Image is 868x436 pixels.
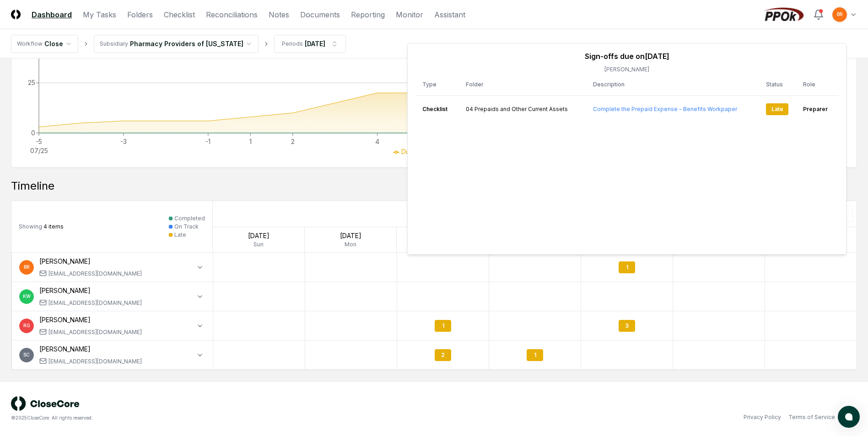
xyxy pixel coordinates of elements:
[36,138,42,145] tspan: -5
[23,351,30,358] span: SC
[24,264,30,271] span: BR
[28,79,35,86] tspan: 25
[744,413,781,421] a: Privacy Policy
[213,240,304,249] div: Sun
[19,223,64,231] div: 4 items
[39,286,142,295] div: [PERSON_NAME]
[127,9,153,20] a: Folders
[300,9,340,20] a: Documents
[174,223,199,231] div: On Track
[351,9,385,20] a: Reporting
[174,214,205,223] div: Completed
[249,138,252,145] tspan: 1
[205,138,210,145] tspan: -1
[17,40,43,48] div: Workflow
[120,138,127,145] tspan: -3
[788,413,835,421] a: Terms of Service
[164,9,195,20] a: Checklist
[49,299,142,307] div: [EMAIL_ADDRESS][DOMAIN_NAME]
[837,11,843,18] span: BR
[31,129,35,137] tspan: 0
[100,40,128,48] div: Subsidiary
[375,138,379,145] tspan: 4
[39,256,142,266] div: [PERSON_NAME]
[838,406,860,428] button: atlas-launcher
[49,328,142,336] div: [EMAIL_ADDRESS][DOMAIN_NAME]
[435,320,451,332] div: 1
[435,349,451,361] div: 2
[434,9,465,20] a: Assistant
[831,6,848,23] button: BR
[83,9,116,20] a: My Tasks
[305,240,396,249] div: Mon
[19,223,42,230] span: Showing
[49,357,142,366] div: [EMAIL_ADDRESS][DOMAIN_NAME]
[39,344,142,354] div: [PERSON_NAME]
[274,35,346,53] button: Periods[DATE]
[39,315,142,324] div: [PERSON_NAME]
[174,231,186,239] div: Late
[269,9,289,20] a: Notes
[619,261,635,273] div: 1
[762,7,806,22] img: PPOk logo
[282,40,303,48] div: Periods
[291,138,295,145] tspan: 2
[305,231,396,240] div: [DATE]
[619,320,635,332] div: 3
[206,9,258,20] a: Reconciliations
[11,396,80,411] img: logo
[11,415,434,421] div: © 2025 CloseCore. All rights reserved.
[32,9,72,20] a: Dashboard
[213,231,304,240] div: [DATE]
[397,231,488,240] div: [DATE]
[305,39,325,48] div: [DATE]
[49,270,142,278] div: [EMAIL_ADDRESS][DOMAIN_NAME]
[23,293,31,300] span: KW
[527,349,543,361] div: 1
[401,148,417,155] span: Dues
[396,9,423,20] a: Monitor
[11,10,21,19] img: Logo
[23,322,30,329] span: RG
[11,179,857,193] div: Timeline
[11,35,346,53] nav: breadcrumb
[397,240,488,249] div: Tue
